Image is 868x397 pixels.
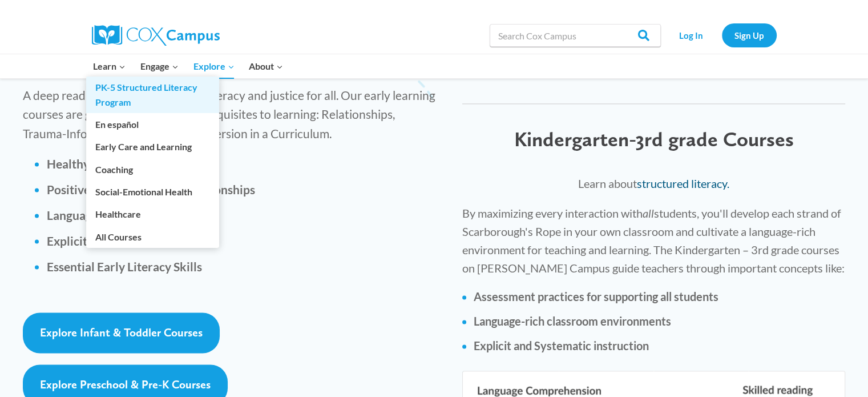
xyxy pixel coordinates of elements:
[23,312,220,353] a: Explore Infant & Toddler Courses
[40,378,211,391] span: Explore Preschool & Pre-K Courses
[47,157,197,171] strong: Healthy Brain Development
[86,114,219,135] a: En español
[643,206,654,220] i: all
[86,136,219,158] a: Early Care and Learning
[86,226,219,247] a: All Courses
[23,86,439,143] p: A deep reading brain is essential to literacy and justice for all. Our early learning courses are...
[86,158,219,180] a: Coaching
[667,23,716,47] a: Log In
[474,314,671,328] strong: Language-rich classroom environments
[514,127,794,151] span: Kindergarten-3rd grade Courses
[186,54,242,78] button: Child menu of Explore
[462,174,845,193] p: Learn about
[86,77,219,113] a: PK-5 Structured Literacy Program
[92,25,220,46] img: Cox Campus
[86,54,134,78] button: Child menu of Learn
[47,234,150,248] b: Explicit Instruction
[637,177,729,190] a: structured literacy.
[47,182,255,197] b: Positive Experiences and Relationships
[47,259,202,274] b: Essential Early Literacy Skills
[133,54,186,78] button: Child menu of Engage
[241,54,290,78] button: Child menu of About
[474,290,718,303] strong: Assessment practices for supporting all students
[474,339,649,352] strong: Explicit and Systematic instruction
[667,23,777,47] nav: Secondary Navigation
[47,208,207,222] b: Language -Rich Environments
[490,24,661,47] input: Search Cox Campus
[722,23,777,47] a: Sign Up
[40,326,203,339] span: Explore Infant & Toddler Courses
[86,54,290,78] nav: Primary Navigation
[86,203,219,225] a: Healthcare
[86,181,219,203] a: Social-Emotional Health
[462,204,845,277] p: By maximizing every interaction with students, you'll develop each strand of Scarborough's Rope i...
